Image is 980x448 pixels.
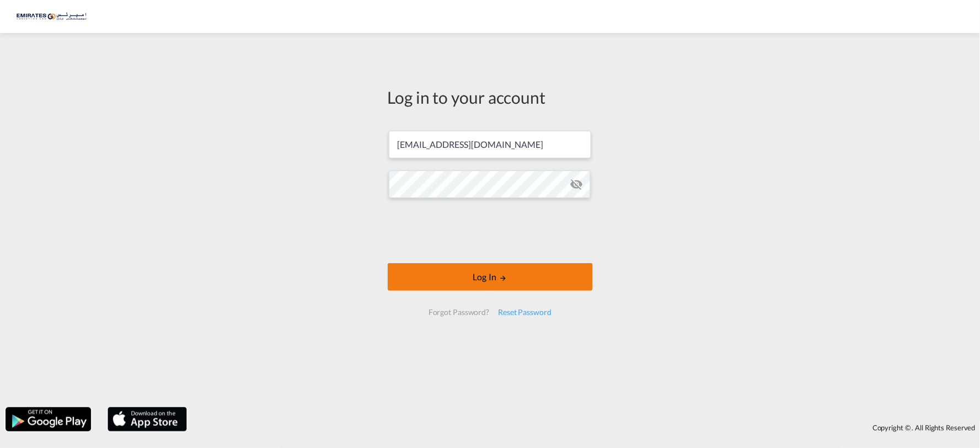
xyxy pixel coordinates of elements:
div: Forgot Password? [424,302,494,322]
img: apple.png [106,406,188,433]
div: Reset Password [494,302,556,322]
iframe: reCAPTCHA [406,209,574,252]
md-icon: icon-eye-off [570,178,583,191]
img: c67187802a5a11ec94275b5db69a26e6.png [17,4,91,29]
img: google.png [4,406,92,433]
div: Log in to your account [388,86,593,109]
input: Enter email/phone number [389,131,591,158]
button: LOGIN [388,263,593,291]
div: Copyright © . All Rights Reserved [192,418,980,437]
